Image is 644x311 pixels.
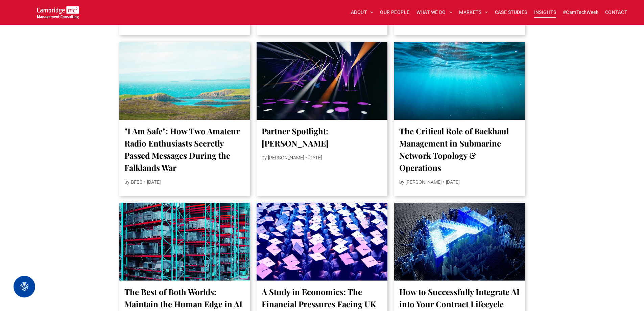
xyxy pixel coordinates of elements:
a: CONTACT [602,7,630,18]
span: • [305,155,307,161]
a: A heath-covered bay on the Falkland Islands, Procurement [119,42,250,120]
a: WHAT WE DO [413,7,456,18]
a: CASE STUDIES [492,7,531,18]
a: ABOUT [348,7,377,18]
span: [DATE] [308,155,322,161]
a: Partner Spotlight: [PERSON_NAME] [262,125,382,149]
a: #CamTechWeek [559,7,602,18]
a: A line of floor to ceiling shelves in a warehouse, Procurement [119,203,250,281]
a: Your Business Transformed | Cambridge Management Consulting [37,7,79,14]
span: • [144,179,146,185]
span: • [443,179,445,185]
a: Aerial shot of students wearing mortarboards - neon tint added, digital infrastructure [257,203,387,281]
a: The Critical Role of Backhaul Management in Submarine Network Topology & Operations [399,125,520,174]
img: Cambridge MC Logo, Procurement [37,6,79,19]
span: by [PERSON_NAME] [262,155,304,161]
a: Murky gloom under the sea with light rays piercing from above, digital transformation [394,42,525,120]
a: "I Am Safe": How Two Amateur Radio Enthusiasts Secretly Passed Messages During the Falklands War [124,125,245,174]
a: Neon letters 'Ai' made from stacks of blocks like a 3D bar graph, digital transformation [394,203,525,281]
span: [DATE] [147,179,161,185]
a: OUR PEOPLE [377,7,413,18]
span: by BFBS [124,179,143,185]
span: [DATE] [446,179,459,185]
a: Orange and white spotlights on a purple stage, digital infrastructure [257,42,387,120]
a: MARKETS [456,7,491,18]
span: by [PERSON_NAME] [399,179,442,185]
a: INSIGHTS [531,7,559,18]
